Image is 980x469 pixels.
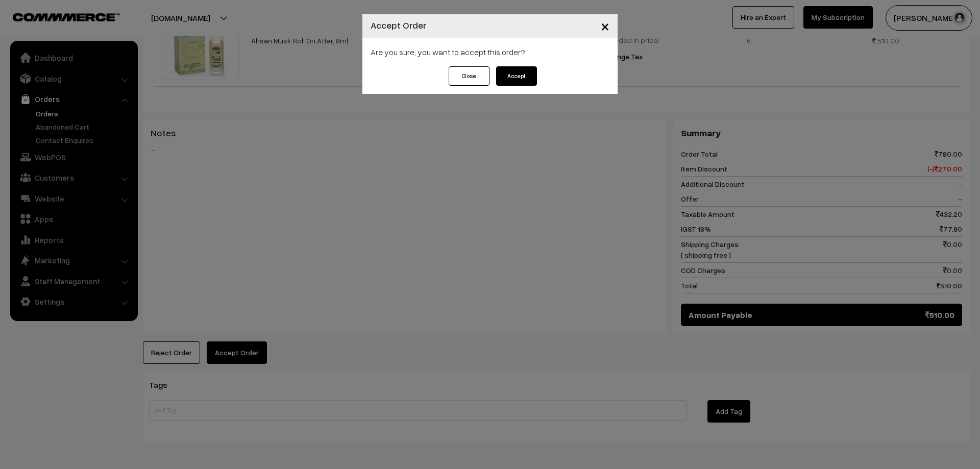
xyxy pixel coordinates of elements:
[496,66,537,86] button: Accept
[371,18,426,32] h4: Accept Order
[593,10,618,42] button: Close
[449,66,489,86] button: Close
[601,16,609,35] span: ×
[362,38,618,66] div: Are you sure, you want to accept this order?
